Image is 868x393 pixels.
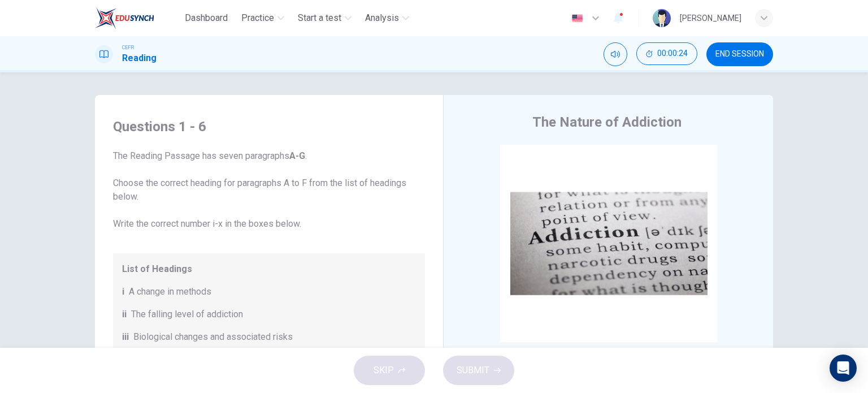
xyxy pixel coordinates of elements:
[237,8,289,28] button: Practice
[122,285,124,299] span: i
[289,150,305,161] b: A-G
[113,149,425,231] span: The Reading Passage has seven paragraphs . Choose the correct heading for paragraphs A to F from ...
[131,308,243,321] span: The falling level of addiction
[122,51,157,65] h1: Reading
[365,11,399,25] span: Analysis
[298,11,341,25] span: Start a test
[95,7,154,29] img: EduSynch logo
[653,9,671,27] img: Profile picture
[122,308,127,321] span: ii
[133,330,293,344] span: Biological changes and associated risks
[532,113,682,131] h4: The Nature of Addiction
[680,11,741,25] div: [PERSON_NAME]
[570,14,584,23] img: en
[122,330,129,344] span: iii
[122,262,416,276] span: List of Headings
[657,49,688,58] span: 00:00:24
[830,355,857,382] div: Open Intercom Messenger
[122,44,134,51] span: CEFR
[241,11,274,25] span: Practice
[293,8,356,28] button: Start a test
[604,42,627,66] div: Mute
[129,285,211,299] span: A change in methods
[361,8,414,28] button: Analysis
[95,7,180,29] a: EduSynch logo
[715,50,764,59] span: END SESSION
[706,42,773,66] button: END SESSION
[180,8,232,28] button: Dashboard
[636,42,697,66] div: Hide
[113,118,425,136] h4: Questions 1 - 6
[185,11,228,25] span: Dashboard
[636,42,697,65] button: 00:00:24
